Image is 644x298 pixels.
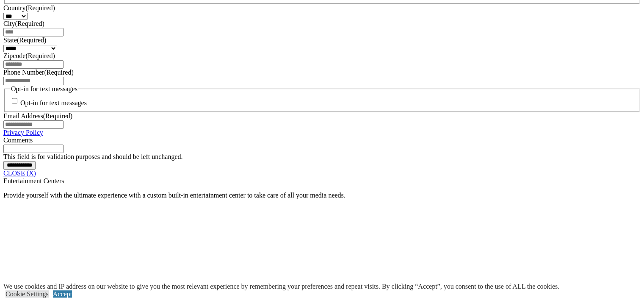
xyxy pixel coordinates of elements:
[3,112,72,120] label: Email Address
[3,192,641,199] p: Provide yourself with the ultimate experience with a custom built-in entertainment center to take...
[3,20,44,27] label: City
[25,4,55,11] span: (Required)
[43,112,72,120] span: (Required)
[3,283,559,290] div: We use cookies and IP address on our website to give you the most relevant experience by remember...
[3,129,43,136] a: Privacy Policy
[10,85,78,93] legend: Opt-in for text messages
[3,170,36,177] a: CLOSE (X)
[53,290,72,298] a: Accept
[20,100,87,107] label: Opt-in for text messages
[3,153,641,161] div: This field is for validation purposes and should be left unchanged.
[3,69,74,76] label: Phone Number
[15,20,44,27] span: (Required)
[17,36,46,44] span: (Required)
[6,290,49,298] a: Cookie Settings
[3,52,55,59] label: Zipcode
[3,4,55,11] label: Country
[3,136,33,144] label: Comments
[25,52,55,59] span: (Required)
[3,36,46,44] label: State
[3,177,64,184] span: Entertainment Centers
[44,69,73,76] span: (Required)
